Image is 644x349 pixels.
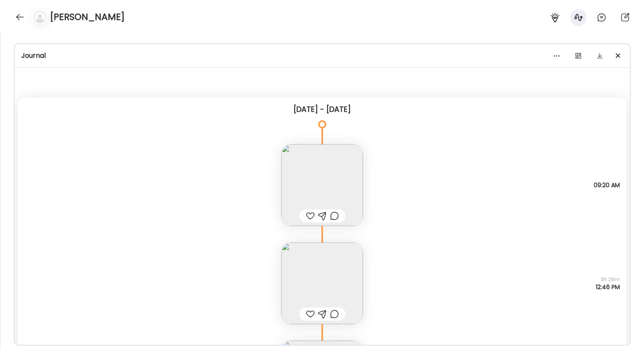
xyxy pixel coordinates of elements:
div: Journal [21,51,623,61]
img: images%2F6RTo9FeLZ8fDTsS22F2qmNEnnhp1%2Fz9HYXjYTeJMGk7jgMhmf%2FZiUT5pErljHO0THNvCzB_240 [281,243,363,324]
div: [DATE] - [DATE] [25,104,620,114]
span: 12:46 PM [596,283,620,291]
span: 3h 26m [596,276,620,283]
span: 09:20 AM [594,181,620,189]
img: images%2F6RTo9FeLZ8fDTsS22F2qmNEnnhp1%2FJPMHjX7yuJLeGSKKq18s%2FjIxVZIwVWYkUhPMruDMj_240 [281,144,363,226]
img: bg-avatar-default.svg [34,11,46,23]
h4: [PERSON_NAME] [50,10,125,24]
